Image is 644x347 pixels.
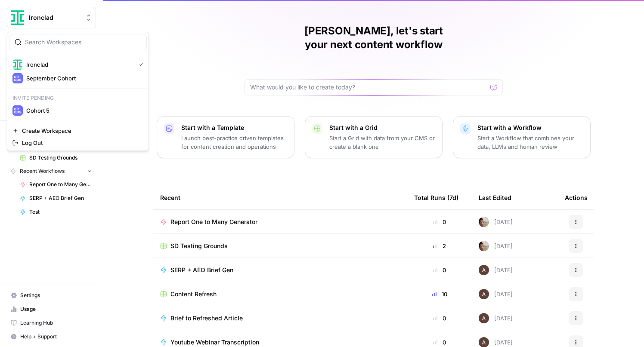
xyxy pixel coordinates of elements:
[20,292,92,299] span: Settings
[245,24,503,52] h1: [PERSON_NAME], let's start your next content workflow
[26,74,140,83] span: September Cohort
[9,92,147,104] p: Invite pending
[453,116,591,158] button: Start with a WorkflowStart a Workflow that combines your data, LLMs and human review
[7,330,96,344] button: Help + Support
[29,181,92,188] span: Report One to Many Generator
[160,242,400,250] a: SD Testing Grounds
[7,302,96,316] a: Usage
[20,333,92,341] span: Help + Support
[479,241,513,251] div: [DATE]
[414,314,465,322] div: 0
[29,194,92,202] span: SERP + AEO Brief Gen
[7,165,96,178] button: Recent Workflows
[29,154,92,162] span: SD Testing Grounds
[160,266,400,274] a: SERP + AEO Brief Gen
[479,265,489,275] img: wtbmvrjo3qvncyiyitl6zoukl9gz
[10,10,25,25] img: Ironclad Logo
[414,218,465,226] div: 0
[414,338,465,347] div: 0
[22,138,140,147] span: Log Out
[414,266,465,274] div: 0
[160,338,400,347] a: Youtube Webinar Transcription
[170,266,233,274] span: SERP + AEO Brief Gen
[477,134,583,151] p: Start a Workflow that combines your data, LLMs and human review
[479,217,513,227] div: [DATE]
[26,106,140,115] span: Cohort 5
[565,186,588,209] div: Actions
[29,13,81,22] span: Ironclad
[479,186,511,209] div: Last Edited
[329,123,435,132] p: Start with a Grid
[16,191,96,205] a: SERP + AEO Brief Gen
[9,137,147,149] a: Log Out
[25,38,141,46] input: Search Workspaces
[20,167,65,175] span: Recent Workflows
[9,125,147,137] a: Create Workspace
[16,178,96,191] a: Report One to Many Generator
[170,338,259,347] span: Youtube Webinar Transcription
[479,217,489,227] img: vhcss6fui7gopbnba71r9qo3omld
[414,242,465,250] div: 2
[160,290,400,298] a: Content Refresh
[20,319,92,327] span: Learning Hub
[250,83,487,92] input: What would you like to create today?
[170,314,243,322] span: Brief to Refreshed Article
[12,73,23,83] img: September Cohort Logo
[170,218,257,226] span: Report One to Many Generator
[479,241,489,251] img: vhcss6fui7gopbnba71r9qo3omld
[414,290,465,298] div: 10
[7,316,96,330] a: Learning Hub
[181,134,287,151] p: Launch best-practice driven templates for content creation and operations
[414,186,458,209] div: Total Runs (7d)
[477,123,583,132] p: Start with a Workflow
[20,305,92,313] span: Usage
[170,242,228,250] span: SD Testing Grounds
[479,289,489,299] img: wtbmvrjo3qvncyiyitl6zoukl9gz
[22,126,140,135] span: Create Workspace
[479,265,513,275] div: [DATE]
[479,313,513,323] div: [DATE]
[479,289,513,299] div: [DATE]
[329,134,435,151] p: Start a Grid with data from your CMS or create a blank one
[170,290,217,298] span: Content Refresh
[157,116,294,158] button: Start with a TemplateLaunch best-practice driven templates for content creation and operations
[16,151,96,165] a: SD Testing Grounds
[160,186,400,209] div: Recent
[12,59,23,70] img: Ironclad Logo
[26,60,132,69] span: Ironclad
[160,218,400,226] a: Report One to Many Generator
[181,123,287,132] p: Start with a Template
[305,116,443,158] button: Start with a GridStart a Grid with data from your CMS or create a blank one
[160,314,400,322] a: Brief to Refreshed Article
[7,289,96,302] a: Settings
[16,205,96,219] a: Test
[7,32,149,151] div: Workspace: Ironclad
[29,208,92,216] span: Test
[7,7,96,28] button: Workspace: Ironclad
[12,105,23,116] img: Cohort 5 Logo
[479,313,489,323] img: wtbmvrjo3qvncyiyitl6zoukl9gz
